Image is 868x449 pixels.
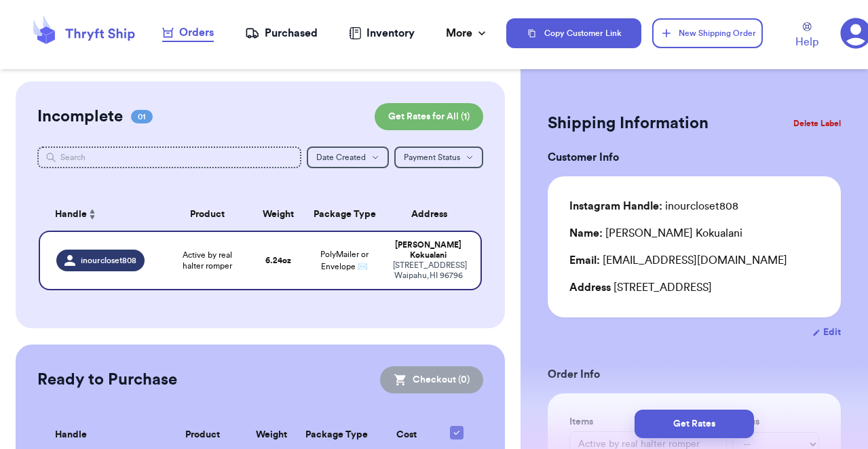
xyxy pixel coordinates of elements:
th: Package Type [305,198,385,231]
span: 01 [131,110,153,123]
strong: 6.24 oz [265,256,291,265]
button: Payment Status [394,147,483,168]
span: Name: [569,228,603,239]
div: [PERSON_NAME] Kokualani [393,240,465,260]
button: Sort ascending [87,206,98,222]
div: [PERSON_NAME] Kokualani [569,225,742,241]
button: Date Created [307,147,389,168]
div: inourcloset808 [569,198,738,214]
input: Search [37,147,301,168]
button: Get Rates [635,410,754,438]
button: Edit [812,326,841,339]
button: Checkout (0) [380,366,483,393]
span: Handle [55,208,87,222]
h3: Customer Info [548,149,841,165]
div: Orders [162,24,214,41]
span: Address [569,282,611,293]
h2: Incomplete [37,106,123,128]
button: Delete Label [788,109,846,138]
span: PolyMailer or Envelope ✉️ [320,250,369,271]
a: Orders [162,24,214,42]
th: Product [163,198,252,231]
h3: Order Info [548,366,841,383]
a: Purchased [245,25,318,41]
span: Email: [569,255,600,266]
th: Weight [252,198,305,231]
div: More [446,25,489,41]
span: Date Created [316,153,366,161]
span: inourcloset808 [81,255,136,266]
span: Payment Status [404,153,460,161]
span: Help [795,34,818,50]
button: New Shipping Order [652,18,763,48]
a: Help [795,22,818,50]
div: [EMAIL_ADDRESS][DOMAIN_NAME] [569,252,819,269]
span: Active by real halter romper [171,250,244,271]
span: Instagram Handle: [569,201,662,212]
span: Handle [55,428,87,442]
button: Get Rates for All (1) [375,103,483,130]
div: [STREET_ADDRESS] [569,279,819,296]
a: Inventory [349,25,415,41]
h2: Ready to Purchase [37,369,177,391]
div: [STREET_ADDRESS] Waipahu , HI 96796 [393,260,465,281]
button: Copy Customer Link [506,18,641,48]
h2: Shipping Information [548,113,709,134]
th: Address [385,198,483,231]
